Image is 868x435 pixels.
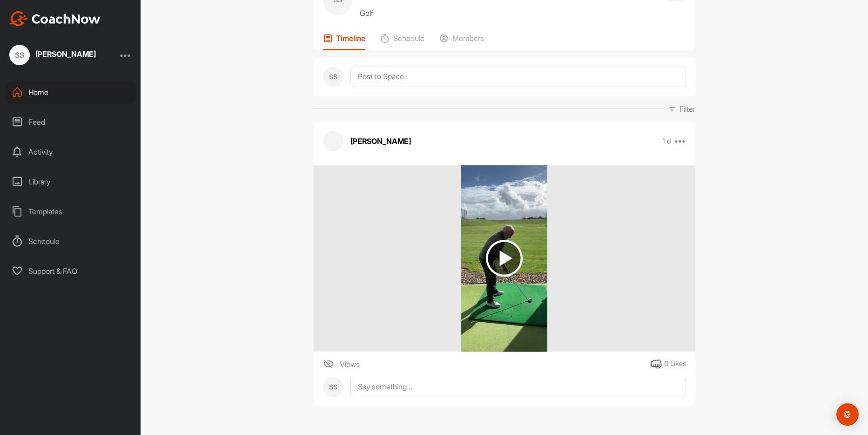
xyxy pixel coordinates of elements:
p: Schedule [393,34,424,43]
p: Filter [680,103,695,115]
p: 1 d [662,136,671,146]
div: 0 Likes [664,359,686,369]
div: Schedule [5,230,136,253]
div: Activity [5,140,136,163]
p: Timeline [336,34,365,43]
img: icon [323,359,334,370]
img: media [461,165,547,352]
p: Members [452,34,484,43]
div: Feed [5,110,136,134]
div: SS [9,45,30,65]
div: Library [5,170,136,193]
p: [PERSON_NAME] [350,136,411,147]
img: CoachNow [9,11,101,26]
div: Support & FAQ [5,259,136,283]
span: Views [340,359,360,370]
div: Open Intercom Messenger [836,403,859,426]
p: Golf [360,7,480,19]
div: SS [323,377,343,397]
div: [PERSON_NAME] [35,50,96,58]
div: Home [5,81,136,104]
div: SS [323,67,343,87]
img: play [486,240,523,277]
div: Templates [5,200,136,223]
